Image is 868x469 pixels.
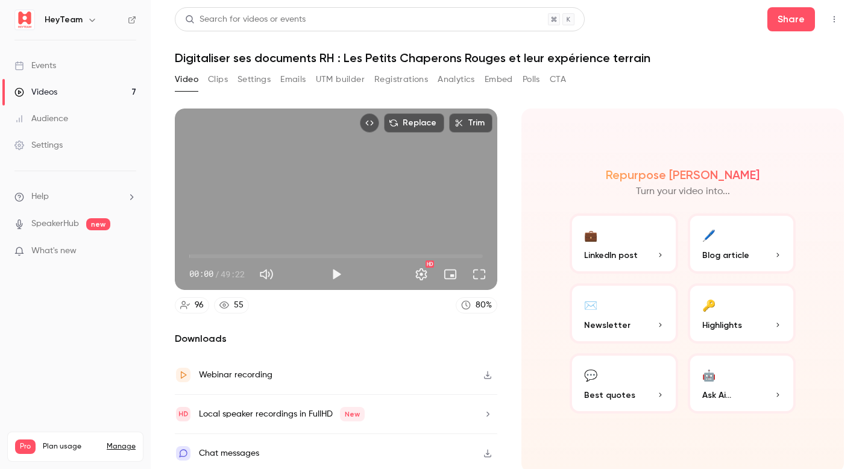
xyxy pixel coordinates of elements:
[485,70,513,89] button: Embed
[324,262,348,286] button: Play
[467,262,491,286] button: Full screen
[199,446,259,461] div: Chat messages
[384,113,444,133] button: Replace
[584,319,631,332] span: Newsletter
[584,295,597,314] div: ✉️
[584,365,597,384] div: 💬
[14,86,57,98] div: Videos
[426,260,434,268] div: HD
[767,7,815,31] button: Share
[189,268,245,280] div: 00:00
[702,295,715,314] div: 🔑
[570,353,678,414] button: 💬Best quotes
[636,184,730,199] p: Turn your video into...
[825,10,844,29] button: Top Bar Actions
[570,213,678,274] button: 💼LinkedIn post
[584,249,638,262] span: LinkedIn post
[234,299,244,312] div: 55
[31,218,79,230] a: SpeakerHub
[374,70,428,89] button: Registrations
[185,13,306,26] div: Search for videos or events
[189,268,213,280] span: 00:00
[438,70,475,89] button: Analytics
[199,368,272,382] div: Webinar recording
[523,70,540,89] button: Polls
[175,51,844,65] h1: Digitaliser ses documents RH : Les Petits Chaperons Rouges et leur expérience terrain
[215,268,219,280] span: /
[570,283,678,344] button: ✉️Newsletter
[606,168,759,182] h2: Repurpose [PERSON_NAME]
[221,268,245,280] span: 49:22
[107,442,136,452] a: Manage
[31,190,49,203] span: Help
[702,225,715,244] div: 🖊️
[360,113,379,133] button: Embed video
[584,389,635,401] span: Best quotes
[340,407,365,421] span: New
[208,70,228,89] button: Clips
[14,190,136,203] li: help-dropdown-opener
[584,225,597,244] div: 💼
[31,245,77,257] span: What's new
[550,70,566,89] button: CTA
[43,442,99,452] span: Plan usage
[702,319,742,332] span: Highlights
[237,70,271,89] button: Settings
[14,60,56,72] div: Events
[214,297,249,313] a: 55
[688,283,796,344] button: 🔑Highlights
[175,332,497,346] h2: Downloads
[316,70,365,89] button: UTM builder
[86,218,110,230] span: new
[702,249,749,262] span: Blog article
[199,407,365,421] div: Local speaker recordings in FullHD
[456,297,497,313] a: 80%
[195,299,204,312] div: 96
[175,70,198,89] button: Video
[14,113,68,125] div: Audience
[45,14,83,26] h6: HeyTeam
[280,70,306,89] button: Emails
[702,389,731,401] span: Ask Ai...
[15,10,34,30] img: HeyTeam
[688,353,796,414] button: 🤖Ask Ai...
[14,139,63,151] div: Settings
[15,439,36,454] span: Pro
[254,262,278,286] button: Mute
[438,262,462,286] button: Turn on miniplayer
[688,213,796,274] button: 🖊️Blog article
[175,297,209,313] a: 96
[449,113,492,133] button: Trim
[702,365,715,384] div: 🤖
[476,299,492,312] div: 80 %
[409,262,433,286] button: Settings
